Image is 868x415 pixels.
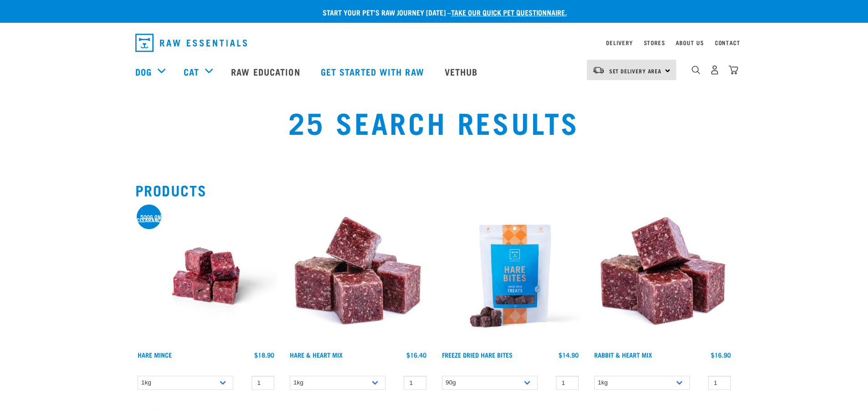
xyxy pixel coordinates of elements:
[451,10,567,14] a: take our quick pet questionnaire.
[135,34,247,52] img: Raw Essentials Logo
[556,376,579,390] input: 1
[676,41,704,44] a: About Us
[135,182,733,198] h2: Products
[252,376,274,390] input: 1
[711,351,731,359] div: $16.90
[436,53,489,90] a: Vethub
[406,351,426,359] div: $16.40
[715,41,740,44] a: Contact
[594,353,652,356] a: Rabbit & Heart Mix
[609,69,662,72] span: Set Delivery Area
[442,353,513,356] a: Freeze Dried Hare Bites
[592,66,605,74] img: van-moving.png
[128,30,740,56] nav: dropdown navigation
[254,351,274,359] div: $18.90
[440,205,581,347] img: Raw Essentials Freeze Dried Hare Bites
[184,65,199,78] a: Cat
[288,205,429,347] img: Pile Of Cubed Hare Heart For Pets
[606,41,632,44] a: Delivery
[710,65,719,75] img: user.png
[404,376,426,390] input: 1
[729,65,738,75] img: home-icon@2x.png
[592,205,733,347] img: 1087 Rabbit Heart Cubes 01
[137,215,165,221] div: 500g on clearance!
[135,205,277,347] img: Raw Essentials Hare Mince Raw Bites For Cats & Dogs
[559,351,579,359] div: $14.90
[135,65,152,78] a: Dog
[290,353,343,356] a: Hare & Heart Mix
[708,376,731,390] input: 1
[644,41,665,44] a: Stores
[161,105,707,138] h1: 25 Search Results
[138,353,172,356] a: Hare Mince
[222,53,311,90] a: Raw Education
[692,66,700,74] img: home-icon-1@2x.png
[312,53,436,90] a: Get started with Raw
